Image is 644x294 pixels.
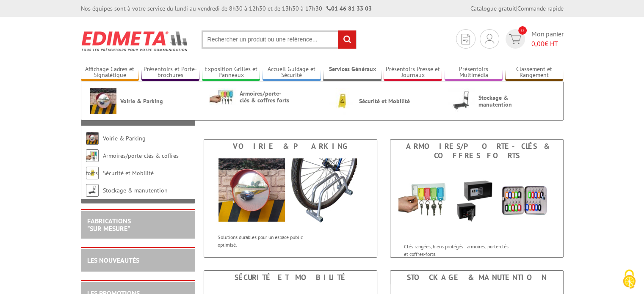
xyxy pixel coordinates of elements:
span: Armoires/porte-clés & coffres forts [240,90,290,104]
div: Sécurité et Mobilité [206,273,375,282]
span: 0,00 [531,39,544,48]
p: Solutions durables pour un espace public optimisé. [218,234,323,248]
span: 0 [518,26,527,35]
div: Nos équipes sont à votre service du lundi au vendredi de 8h30 à 12h30 et de 13h30 à 17h30 [81,4,372,13]
div: Armoires/porte-clés & coffres forts [392,142,561,160]
a: Armoires/porte-clés & coffres forts Armoires/porte-clés & coffres forts Clés rangées, biens proté... [390,139,564,258]
button: Cookies (fenêtre modale) [614,265,644,294]
a: Présentoirs Multimédia [445,66,503,80]
a: Sécurité et Mobilité [103,169,154,177]
a: Affichage Cadres et Signalétique [81,66,139,80]
a: Sécurité et Mobilité [329,88,435,114]
img: Voirie & Parking [212,153,369,229]
a: Stockage & manutention [448,88,554,114]
a: FABRICATIONS"Sur Mesure" [87,217,131,233]
img: Edimeta [81,25,189,57]
a: Voirie & Parking [103,135,146,142]
div: Stockage & manutention [392,273,561,282]
a: Présentoirs et Porte-brochures [141,66,200,80]
span: Voirie & Parking [120,98,171,104]
a: Présentoirs Presse et Journaux [384,66,442,80]
img: Armoires/porte-clés & coffres forts [86,149,99,162]
a: Commande rapide [517,5,564,12]
a: devis rapide 0 Mon panier 0,00€ HT [503,29,564,49]
a: Accueil Guidage et Sécurité [263,66,321,80]
strong: 01 46 81 33 03 [326,5,372,12]
input: rechercher [338,30,356,49]
img: Armoires/porte-clés & coffres forts [398,162,555,239]
a: Classement et Rangement [505,66,564,80]
img: Stockage & manutention [448,88,475,114]
img: Cookies (fenêtre modale) [619,269,640,290]
p: Clés rangées, biens protégés : armoires, porte-clés et coffres-forts. [404,243,509,257]
img: devis rapide [485,34,494,44]
span: € HT [531,39,564,49]
img: Armoires/porte-clés & coffres forts [210,88,236,105]
input: Rechercher un produit ou une référence... [202,30,357,49]
a: Catalogue gratuit [470,5,516,12]
span: Stockage & manutention [478,94,529,108]
a: LES NOUVEAUTÉS [87,256,139,264]
a: Armoires/porte-clés & coffres forts [86,152,179,177]
a: Armoires/porte-clés & coffres forts [210,88,315,105]
img: devis rapide [462,34,470,44]
span: Mon panier [531,29,564,49]
a: Voirie & Parking [90,88,196,114]
a: Services Généraux [323,66,381,80]
img: devis rapide [509,34,521,44]
div: Voirie & Parking [206,142,375,151]
a: Voirie & Parking Voirie & Parking Solutions durables pour un espace public optimisé. [204,139,377,258]
img: Sécurité et Mobilité [329,88,355,114]
span: Sécurité et Mobilité [359,98,410,104]
img: Stockage & manutention [86,184,99,197]
img: Voirie & Parking [90,88,116,114]
a: Exposition Grilles et Panneaux [202,66,260,80]
img: Voirie & Parking [86,132,99,145]
h1: Services Généraux [204,111,564,122]
a: Stockage & manutention [103,187,168,194]
div: | [470,4,564,13]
